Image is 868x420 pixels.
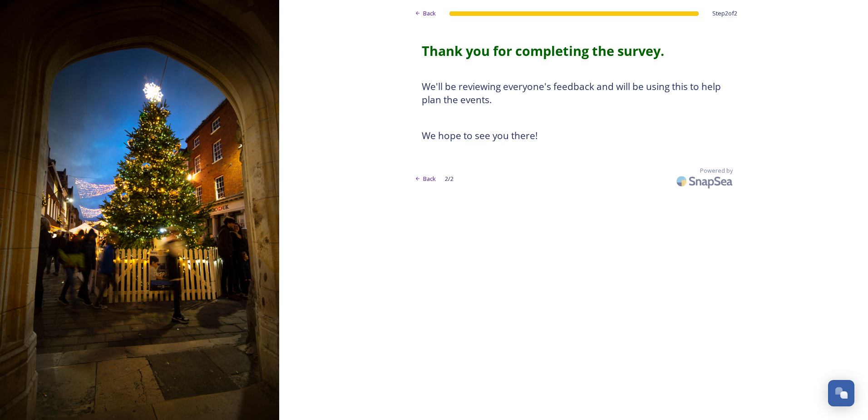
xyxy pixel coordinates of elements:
button: Open Chat [828,380,854,406]
span: Back [423,175,436,183]
span: Back [423,9,436,18]
h3: We'll be reviewing everyone's feedback and will be using this to help plan the events. [422,80,726,107]
span: Step 2 of 2 [712,9,737,18]
img: SnapSea Logo [674,170,737,192]
strong: Thank you for completing the survey. [422,42,664,60]
h3: We hope to see you there! [422,129,726,143]
span: 2 / 2 [445,175,454,183]
span: Powered by [700,166,733,175]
